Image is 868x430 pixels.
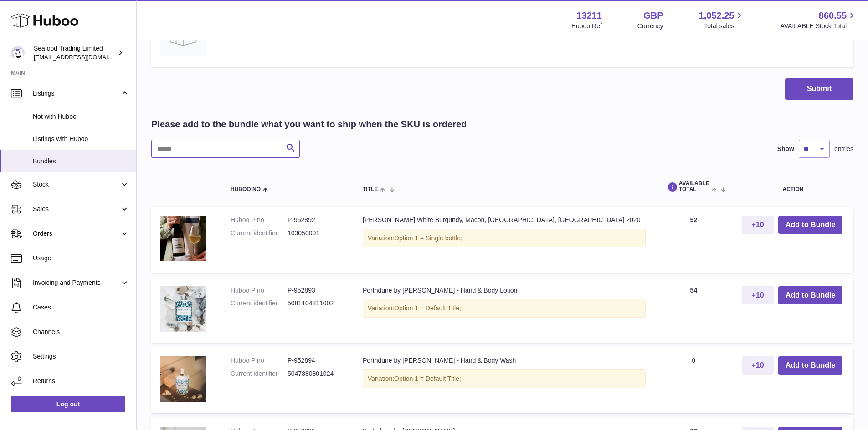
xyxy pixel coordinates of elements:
span: Sales [33,205,120,213]
span: Huboo no [231,187,261,192]
span: Option 1 = Single bottle; [394,234,462,242]
div: Currency [637,22,663,30]
dt: Huboo P no [231,356,288,365]
th: Action [733,172,853,202]
div: Variation: [363,369,646,388]
span: Option 1 = Default Title; [394,375,461,382]
td: 0 [655,347,733,413]
label: Show [777,145,794,153]
dd: P-952894 [288,356,344,365]
span: Usage [33,254,129,263]
span: Invoicing and Payments [33,278,120,287]
span: Listings [33,89,120,98]
td: 52 [655,207,733,273]
button: Add to Bundle [778,286,842,305]
td: 54 [655,277,733,343]
div: Seafood Trading Limited [34,44,116,61]
span: Stock [33,180,120,189]
img: Rick Stein's White Burgundy, Macon, Burgundy, France 2020 [160,216,206,261]
span: [EMAIL_ADDRESS][DOMAIN_NAME] [34,53,134,61]
span: Returns [33,377,129,385]
dt: Huboo P no [231,286,288,295]
dd: 5047880801024 [288,369,344,378]
img: online@rickstein.com [11,46,25,60]
span: 1,052.25 [699,10,734,22]
img: Porthdune by Jill Stein - Hand & Body Wash [160,356,206,402]
span: Option 1 = Default Title; [394,304,461,312]
td: Porthdune by [PERSON_NAME] - Hand & Body Lotion [354,277,655,343]
a: Log out [11,396,125,412]
span: Orders [33,229,120,238]
span: Total sales [704,22,745,30]
div: Variation: [363,229,646,248]
button: Add to Bundle [778,356,842,375]
span: Settings [33,352,129,361]
strong: GBP [643,10,663,22]
div: Variation: [363,299,646,318]
button: Submit [785,78,853,100]
h2: Please add to the bundle what you want to ship when the SKU is ordered [151,118,467,131]
button: +10 [742,356,774,375]
span: 860.55 [819,10,847,22]
dt: Current identifier [231,299,288,308]
a: 860.55 AVAILABLE Stock Total [780,10,857,30]
button: Add to Bundle [778,216,842,234]
img: Porthdune by Jill Stein - Hand & Body Lotion [160,286,206,332]
span: Bundles [33,157,129,166]
strong: 13211 [576,10,602,22]
dd: P-952892 [288,216,344,224]
dd: P-952893 [288,286,344,295]
dd: 103050001 [288,229,344,238]
div: Huboo Ref [571,22,602,30]
button: +10 [742,216,774,234]
span: Cases [33,303,129,312]
td: [PERSON_NAME] White Burgundy, Macon, [GEOGRAPHIC_DATA], [GEOGRAPHIC_DATA] 2020 [354,207,655,273]
span: Not with Huboo [33,112,129,121]
span: Listings with Huboo [33,135,129,143]
span: entries [834,145,853,153]
td: Porthdune by [PERSON_NAME] - Hand & Body Wash [354,347,655,413]
span: AVAILABLE Stock Total [780,22,857,30]
a: 1,052.25 Total sales [699,10,745,30]
dt: Current identifier [231,229,288,238]
span: Title [363,187,378,192]
button: +10 [742,286,774,305]
dd: 5081104811002 [288,299,344,308]
dt: Current identifier [231,369,288,378]
dt: Huboo P no [231,216,288,224]
span: Channels [33,328,129,336]
span: AVAILABLE Total [664,181,709,192]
